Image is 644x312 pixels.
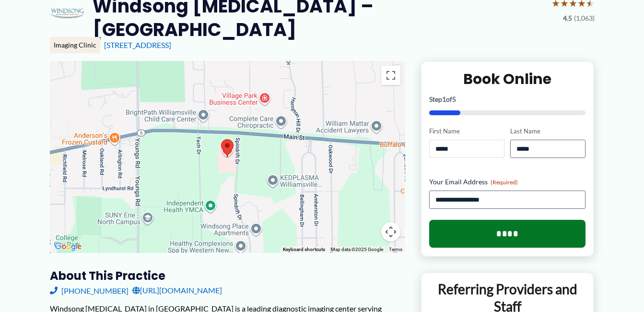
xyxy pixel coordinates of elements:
span: 4.5 [563,12,572,24]
button: Map camera controls [381,222,400,241]
label: Your Email Address [429,177,586,187]
a: [URL][DOMAIN_NAME] [132,283,222,298]
span: (1,063) [574,12,595,24]
div: Imaging Clinic [50,37,100,53]
button: Keyboard shortcuts [283,246,325,253]
a: [STREET_ADDRESS] [104,40,171,49]
a: [PHONE_NUMBER] [50,283,129,298]
h3: About this practice [50,268,405,283]
p: Step of [429,96,586,103]
a: Terms (opens in new tab) [389,247,402,252]
h2: Book Online [429,70,586,88]
label: First Name [429,127,504,136]
a: Open this area in Google Maps (opens a new window) [52,240,84,253]
button: Toggle fullscreen view [381,66,400,85]
img: Google [52,240,84,253]
span: 1 [442,95,446,103]
span: 5 [452,95,456,103]
label: Last Name [510,127,585,136]
span: Map data ©2025 Google [331,247,383,252]
span: (Required) [491,179,518,186]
